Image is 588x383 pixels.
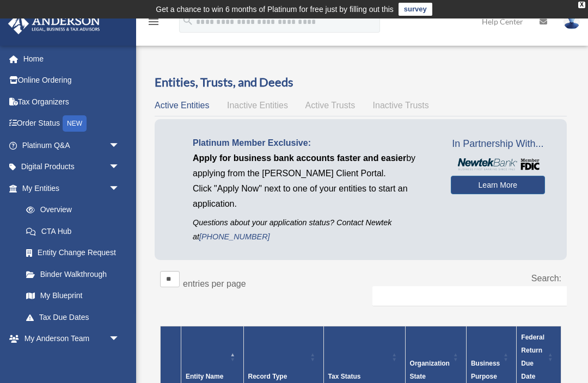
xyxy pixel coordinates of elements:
[147,15,160,28] i: menu
[451,176,545,194] a: Learn More
[193,151,434,181] p: by applying from the [PERSON_NAME] Client Portal.
[15,306,131,328] a: Tax Due Dates
[227,101,288,110] span: Inactive Entities
[186,373,223,380] span: Entity Name
[109,156,131,178] span: arrow_drop_down
[5,13,103,34] img: Anderson Advisors Platinum Portal
[8,91,136,113] a: Tax Organizers
[8,156,136,178] a: Digital Productsarrow_drop_down
[15,220,131,242] a: CTA Hub
[109,328,131,350] span: arrow_drop_down
[578,2,585,8] div: close
[15,242,131,264] a: Entity Change Request
[193,135,434,151] p: Platinum Member Exclusive:
[15,199,125,221] a: Overview
[8,134,136,156] a: Platinum Q&Aarrow_drop_down
[109,177,131,200] span: arrow_drop_down
[8,48,136,70] a: Home
[109,134,131,157] span: arrow_drop_down
[471,360,500,380] span: Business Purpose
[155,101,209,110] span: Active Entities
[563,14,580,29] img: User Pic
[183,279,246,288] label: entries per page
[15,263,131,285] a: Binder Walkthrough
[8,328,136,350] a: My Anderson Teamarrow_drop_down
[373,101,429,110] span: Inactive Trusts
[248,373,287,380] span: Record Type
[193,181,434,212] p: Click "Apply Now" next to one of your entities to start an application.
[199,232,270,241] a: [PHONE_NUMBER]
[147,19,160,28] a: menu
[8,177,131,199] a: My Entitiesarrow_drop_down
[531,274,561,283] label: Search:
[451,135,545,153] span: In Partnership With...
[399,3,432,16] a: survey
[15,285,131,307] a: My Blueprint
[193,153,406,163] span: Apply for business bank accounts faster and easier
[305,101,356,110] span: Active Trusts
[328,373,361,380] span: Tax Status
[8,113,136,135] a: Order StatusNEW
[155,74,567,91] h3: Entities, Trusts, and Deeds
[456,158,540,170] img: NewtekBankLogoSM.png
[8,70,136,91] a: Online Ordering
[156,3,394,16] div: Get a chance to win 6 months of Platinum for free just by filling out this
[182,15,194,27] i: search
[63,115,87,132] div: NEW
[410,360,450,380] span: Organization State
[193,216,434,243] p: Questions about your application status? Contact Newtek at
